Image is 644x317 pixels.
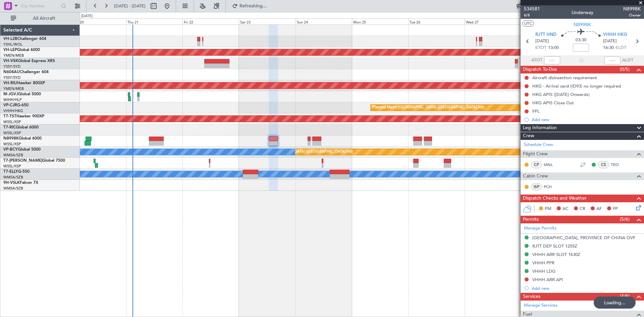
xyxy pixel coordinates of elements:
span: 16:30 [603,45,614,51]
span: Services [523,293,540,301]
span: [DATE] - [DATE] [114,3,146,9]
a: TEO [611,162,626,168]
span: Leg Information [523,124,557,132]
a: WSSL/XSP [3,119,21,124]
a: VH-LEPGlobal 6000 [3,48,40,52]
span: VHHH HKG [603,32,627,38]
div: CS [598,161,609,168]
div: Add new [532,285,641,291]
div: Add new [532,117,641,122]
span: N604AU [3,70,20,74]
span: (4/6) [620,293,630,300]
div: Sat 23 [239,18,295,24]
span: N8998K [574,21,591,28]
span: ETOT [535,45,546,51]
span: Crew [523,132,534,140]
a: T7-[PERSON_NAME]Global 7500 [3,159,65,163]
span: Permits [523,216,539,223]
a: WMSA/SZB [3,186,23,191]
div: VHHH ARR SLOT 1630Z [532,252,580,257]
a: VH-VSKGlobal Express XRS [3,59,55,63]
span: VH-RIU [3,81,17,85]
a: T7-TSTHawker 900XP [3,114,44,118]
span: T7-ELLY [3,170,18,174]
span: Dispatch To-Dos [523,66,557,73]
span: AF [596,206,602,212]
span: VH-L2B [3,37,17,41]
a: YSSY/SYD [3,64,20,69]
span: Flight Crew [523,150,548,158]
span: VH-VSK [3,59,18,63]
div: [DATE] [81,13,93,19]
a: WSSL/XSP [3,164,21,169]
span: ELDT [615,45,626,51]
div: VHHH PPR [532,260,554,266]
a: VP-BCYGlobal 5000 [3,148,41,152]
div: Thu 21 [126,18,182,24]
a: 9H-VSLKFalcon 7X [3,181,38,185]
a: WMSA/SZB [3,175,23,180]
a: VH-L2BChallenger 604 [3,37,46,41]
span: VH-LEP [3,48,17,52]
a: Schedule Crew [524,142,553,148]
span: M-JGVJ [3,92,18,96]
span: Cabin Crew [523,172,548,180]
span: All Aircraft [17,16,71,21]
input: --:-- [544,56,560,64]
a: WIHH/HLP [3,97,22,102]
span: AC [562,206,569,212]
a: YMEN/MEB [3,53,24,58]
a: YSSY/SYD [3,75,20,80]
span: VP-CJR [3,103,17,107]
span: FP [613,206,618,212]
div: Planned Maint [GEOGRAPHIC_DATA] ([GEOGRAPHIC_DATA] Intl) [241,147,353,157]
a: VH-RIUHawker 800XP [3,81,45,85]
a: VP-CJRG-650 [3,103,29,107]
span: Refreshing... [239,4,267,8]
button: UTC [522,20,534,27]
span: CR [580,206,585,212]
a: Manage Services [524,302,557,309]
span: T7-[PERSON_NAME] [3,159,42,163]
span: N8998K [3,137,19,141]
a: MNL [544,162,559,168]
a: YMEN/MEB [3,86,24,91]
a: T7-ELLYG-550 [3,170,30,174]
span: [DATE] [603,38,617,45]
span: ALDT [622,57,633,64]
a: T7-RICGlobal 6000 [3,125,39,129]
div: Aircraft disinsection requirement [532,75,597,81]
div: CP [531,161,542,168]
span: VP-BCY [3,148,18,152]
a: PCH [544,184,559,190]
div: Tue 26 [408,18,465,24]
span: RJTT HND [535,32,556,38]
span: 534581 [524,5,540,12]
span: ATOT [531,57,542,64]
div: FPL [532,108,540,114]
span: Owner [623,12,641,18]
span: (0/5) [620,66,630,73]
span: T7-TST [3,114,16,118]
div: ISP [531,183,542,191]
a: N8998KGlobal 6000 [3,137,42,141]
div: Wed 27 [465,18,521,24]
span: T7-RIC [3,125,16,129]
div: Loading... [594,297,636,309]
a: Manage Permits [524,225,556,232]
span: 13:00 [548,45,559,51]
div: HKG APIS ([DATE] Onwards) [532,92,590,97]
span: 6/8 [524,12,540,18]
input: Trip Number [20,1,59,11]
div: Mon 25 [352,18,408,24]
a: YSHL/WOL [3,42,22,47]
a: WSSL/XSP [3,142,21,147]
div: HKG - Arrival card (ID93) no longer required [532,83,621,89]
span: [DATE] [535,38,549,45]
span: 03:30 [576,37,586,44]
span: Dispatch Checks and Weather [523,195,587,202]
div: VHHH ARR API [532,277,563,282]
div: Fri 22 [182,18,239,24]
span: N8998K [623,5,641,12]
div: Wed 20 [70,18,126,24]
